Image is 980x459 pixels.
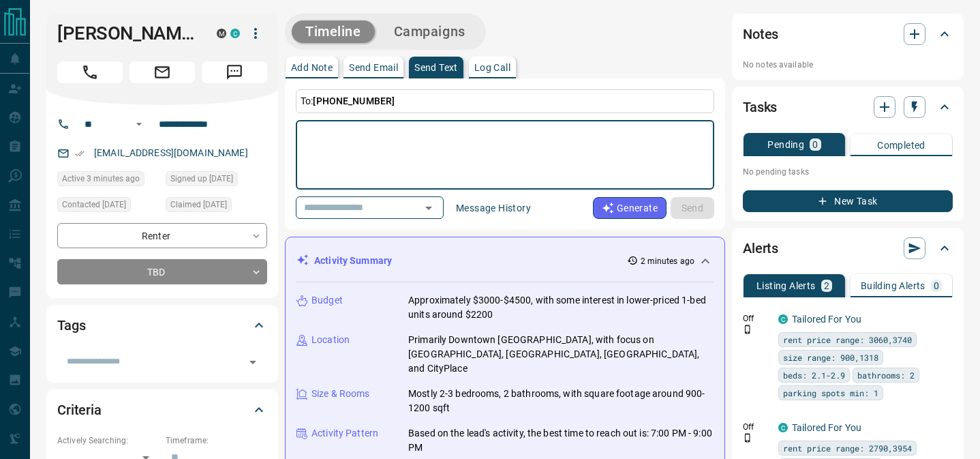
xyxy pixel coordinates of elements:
[743,91,953,123] div: Tasks
[296,89,714,113] p: To:
[292,20,375,43] button: Timeline
[408,426,714,455] p: Based on the lead's activity, the best time to reach out is: 7:00 PM - 9:00 PM
[783,333,912,346] span: rent price range: 3060,3740
[593,197,667,219] button: Generate
[743,23,778,45] h2: Notes
[62,172,140,186] span: Active 3 minutes ago
[408,387,714,415] p: Mostly 2-3 bedrooms, 2 bathrooms, with square footage around 900-1200 sqft
[166,434,267,447] p: Timeframe:
[296,248,714,273] div: Activity Summary2 minutes ago
[202,61,267,83] span: Message
[743,59,953,71] p: No notes available
[419,198,438,218] button: Open
[311,333,350,347] p: Location
[408,293,714,322] p: Approximately $3000-$4500, with some interest in lower-priced 1-bed units around $2200
[57,171,159,190] div: Mon Sep 15 2025
[170,172,233,186] span: Signed up [DATE]
[166,197,267,216] div: Fri Aug 12 2022
[75,149,85,158] svg: Email Verified
[314,254,392,268] p: Activity Summary
[408,333,714,376] p: Primarily Downtown [GEOGRAPHIC_DATA], with focus on [GEOGRAPHIC_DATA], [GEOGRAPHIC_DATA], [GEOGRA...
[743,162,953,182] p: No pending tasks
[767,140,804,149] p: Pending
[57,61,123,83] span: Call
[743,312,770,325] p: Off
[783,368,845,382] span: beds: 2.1-2.9
[311,293,343,308] p: Budget
[243,353,262,372] button: Open
[217,29,226,38] div: mrloft.ca
[57,23,196,44] h1: [PERSON_NAME]
[131,116,147,132] button: Open
[291,63,333,72] p: Add Note
[57,197,159,216] div: Sat Aug 13 2022
[57,399,102,421] h2: Criteria
[783,441,912,455] span: rent price range: 2790,3954
[792,314,861,325] a: Tailored For You
[129,61,195,83] span: Email
[792,422,861,433] a: Tailored For You
[743,190,953,212] button: New Task
[311,387,370,401] p: Size & Rooms
[812,140,818,149] p: 0
[783,386,878,400] span: parking spots min: 1
[743,96,777,118] h2: Tasks
[448,197,539,219] button: Message History
[313,95,395,106] span: [PHONE_NUMBER]
[170,198,227,211] span: Claimed [DATE]
[94,147,248,158] a: [EMAIL_ADDRESS][DOMAIN_NAME]
[824,281,829,291] p: 2
[857,368,915,382] span: bathrooms: 2
[743,18,953,50] div: Notes
[783,351,878,364] span: size range: 900,1318
[57,259,267,284] div: TBD
[311,426,378,441] p: Activity Pattern
[57,223,267,248] div: Renter
[380,20,479,43] button: Campaigns
[166,171,267,190] div: Fri Dec 11 2020
[756,281,816,291] p: Listing Alerts
[62,198,126,211] span: Contacted [DATE]
[57,434,159,447] p: Actively Searching:
[877,140,925,150] p: Completed
[743,421,770,433] p: Off
[57,394,267,426] div: Criteria
[641,255,694,267] p: 2 minutes ago
[230,29,240,38] div: condos.ca
[743,232,953,265] div: Alerts
[743,433,752,443] svg: Push Notification Only
[414,63,458,72] p: Send Text
[349,63,398,72] p: Send Email
[57,314,85,336] h2: Tags
[778,314,788,324] div: condos.ca
[861,281,925,291] p: Building Alerts
[57,309,267,342] div: Tags
[934,281,939,291] p: 0
[778,423,788,432] div: condos.ca
[474,63,510,72] p: Log Call
[743,237,778,259] h2: Alerts
[743,325,752,334] svg: Push Notification Only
